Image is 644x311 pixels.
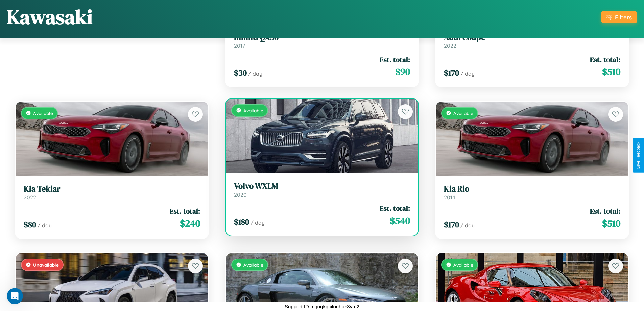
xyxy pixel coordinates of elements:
[24,219,36,230] span: $ 80
[444,219,459,230] span: $ 170
[234,191,247,198] span: 2020
[601,11,637,23] button: Filters
[453,110,473,116] span: Available
[590,206,620,216] span: Est. total:
[234,67,247,79] span: $ 30
[285,302,359,311] p: Support ID: mgoqkgcilouhpz3vm2
[460,222,475,229] span: / day
[170,206,200,216] span: Est. total:
[248,70,262,77] span: / day
[395,65,410,79] span: $ 90
[636,142,641,169] div: Give Feedback
[243,262,263,268] span: Available
[380,203,410,213] span: Est. total:
[33,262,59,268] span: Unavailable
[7,3,93,31] h1: Kawasaki
[24,194,36,201] span: 2022
[444,42,456,49] span: 2022
[243,108,263,113] span: Available
[251,219,265,226] span: / day
[602,217,620,230] span: $ 510
[602,65,620,79] span: $ 510
[615,14,632,21] div: Filters
[380,54,410,64] span: Est. total:
[460,70,475,77] span: / day
[24,184,200,201] a: Kia Tekiar2022
[444,184,620,201] a: Kia Rio2014
[444,67,459,79] span: $ 170
[390,214,410,227] span: $ 540
[234,181,410,198] a: Volvo WXLM2020
[234,181,410,191] h3: Volvo WXLM
[234,32,410,42] h3: Infiniti QX50
[453,262,473,268] span: Available
[444,194,455,201] span: 2014
[444,32,620,42] h3: Audi Coupe
[24,184,200,194] h3: Kia Tekiar
[590,54,620,64] span: Est. total:
[7,288,23,304] iframe: Intercom live chat
[33,110,53,116] span: Available
[38,222,52,229] span: / day
[180,217,200,230] span: $ 240
[444,32,620,49] a: Audi Coupe2022
[444,184,620,194] h3: Kia Rio
[234,216,249,227] span: $ 180
[234,42,245,49] span: 2017
[234,32,410,49] a: Infiniti QX502017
